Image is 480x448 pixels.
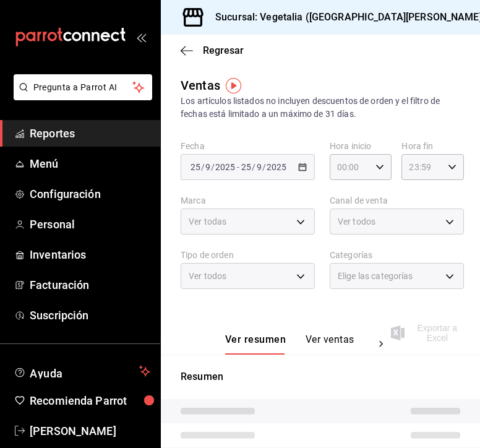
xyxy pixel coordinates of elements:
[181,95,460,121] div: Los artículos listados no incluyen descuentos de orden y el filtro de fechas está limitado a un m...
[30,186,150,202] span: Configuración
[252,162,255,172] span: /
[237,162,239,172] span: -
[330,196,464,205] label: Canal de venta
[30,364,134,379] span: Ayuda
[189,215,226,228] span: Ver todas
[136,32,146,42] button: open_drawer_menu
[201,162,205,172] span: /
[9,90,152,103] a: Pregunta a Parrot AI
[190,162,201,172] input: --
[181,196,315,205] label: Marca
[401,142,463,150] label: Hora fin
[266,162,287,172] input: ----
[256,162,262,172] input: --
[225,334,369,355] div: navigation tabs
[30,392,150,409] span: Recomienda Parrot
[225,334,286,355] button: Ver resumen
[30,216,150,233] span: Personal
[211,162,215,172] span: /
[14,74,152,100] button: Pregunta a Parrot AI
[189,270,226,282] span: Ver todos
[181,369,460,384] p: Resumen
[30,277,150,293] span: Facturación
[226,78,241,93] img: Tooltip marker
[330,142,392,150] label: Hora inicio
[338,270,413,282] span: Elige las categorías
[30,246,150,263] span: Inventarios
[205,162,211,172] input: --
[203,45,244,56] span: Regresar
[215,162,236,172] input: ----
[241,162,252,172] input: --
[338,215,375,228] span: Ver todos
[30,125,150,142] span: Reportes
[33,81,133,94] span: Pregunta a Parrot AI
[262,162,266,172] span: /
[30,155,150,172] span: Menú
[181,76,220,95] div: Ventas
[30,307,150,324] span: Suscripción
[181,45,244,56] button: Regresar
[330,251,464,259] label: Categorías
[181,142,315,150] label: Fecha
[306,334,354,355] button: Ver ventas
[181,251,315,259] label: Tipo de orden
[30,423,150,439] span: [PERSON_NAME]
